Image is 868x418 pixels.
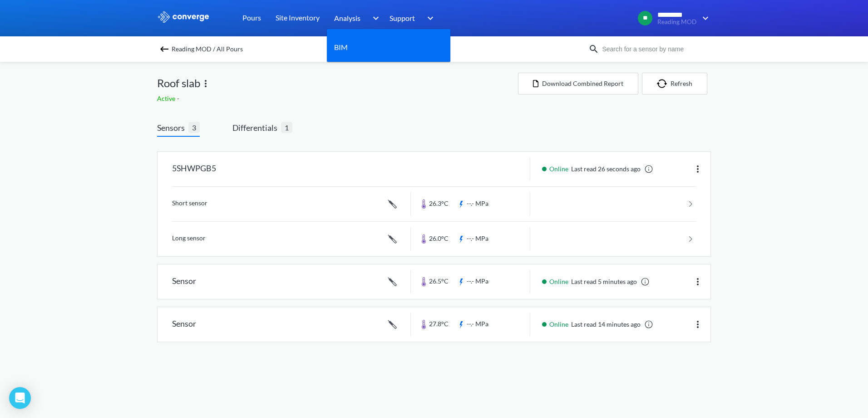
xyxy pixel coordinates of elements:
[172,43,243,55] span: Reading MOD / All Pours
[157,75,200,92] span: Roof slab
[367,13,381,24] img: downArrow.svg
[657,19,696,25] span: Reading MOD
[281,122,292,133] span: 1
[692,276,703,287] img: more.svg
[9,387,31,409] div: Open Intercom Messenger
[188,122,200,133] span: 3
[157,11,210,23] img: logo_ewhite.svg
[538,164,656,174] div: Last read 26 seconds ago
[533,80,538,87] img: icon-file.svg
[159,44,170,55] img: backspace.svg
[657,79,671,88] img: icon-refresh.svg
[200,78,211,89] img: more.svg
[334,12,360,24] span: Analysis
[232,121,281,134] span: Differentials
[692,164,703,174] img: more.svg
[692,319,703,330] img: more.svg
[518,73,638,95] button: Download Combined Report
[588,44,599,55] img: icon-search.svg
[390,12,415,24] span: Support
[642,73,707,95] button: Refresh
[696,13,711,24] img: downArrow.svg
[157,95,177,102] span: Active
[599,44,709,54] input: Search for a sensor by name
[157,121,188,134] span: Sensors
[421,13,436,24] img: downArrow.svg
[549,164,571,174] span: Online
[172,157,216,181] div: 5SHWPGB5
[177,95,181,102] span: -
[334,41,348,53] a: BIM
